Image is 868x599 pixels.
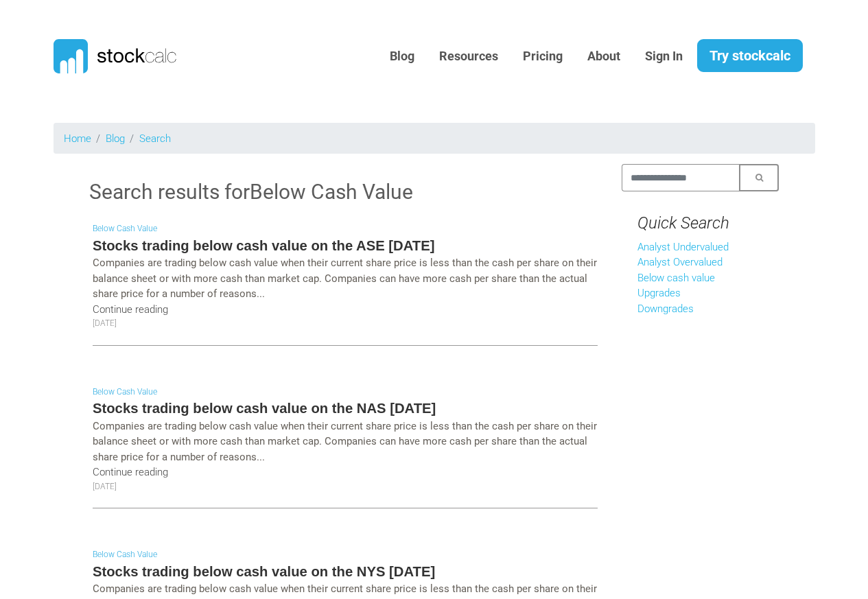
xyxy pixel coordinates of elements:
[93,317,598,329] p: [DATE]
[577,40,631,73] a: About
[513,40,573,73] a: Pricing
[89,178,601,207] h3: Search results for
[93,550,157,559] a: Below Cash Value
[637,256,723,268] a: Analyst Overvalued
[697,39,803,72] a: Try stockcalc
[139,132,171,145] a: Search
[93,255,598,302] p: Companies are trading below cash value when their current share price is less than the cash per s...
[637,272,715,284] a: Below cash value
[93,562,598,581] h5: Stocks trading below cash value on the NYS [DATE]
[637,213,764,233] h4: Quick Search
[637,303,694,315] a: Downgrades
[93,399,598,418] h5: Stocks trading below cash value on the NAS [DATE]
[54,123,815,154] nav: breadcrumb
[93,480,598,493] p: [DATE]
[93,303,168,316] a: Continue reading
[379,40,425,73] a: Blog
[429,40,508,73] a: Resources
[106,132,125,145] a: Blog
[93,224,157,233] a: Below Cash Value
[635,40,693,73] a: Sign In
[93,236,598,255] h5: Stocks trading below cash value on the ASE [DATE]
[250,180,413,204] span: Below Cash Value
[93,466,168,478] a: Continue reading
[637,241,729,253] a: Analyst Undervalued
[93,387,157,397] a: Below Cash Value
[637,287,681,299] a: Upgrades
[64,132,91,145] a: Home
[93,419,598,465] p: Companies are trading below cash value when their current share price is less than the cash per s...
